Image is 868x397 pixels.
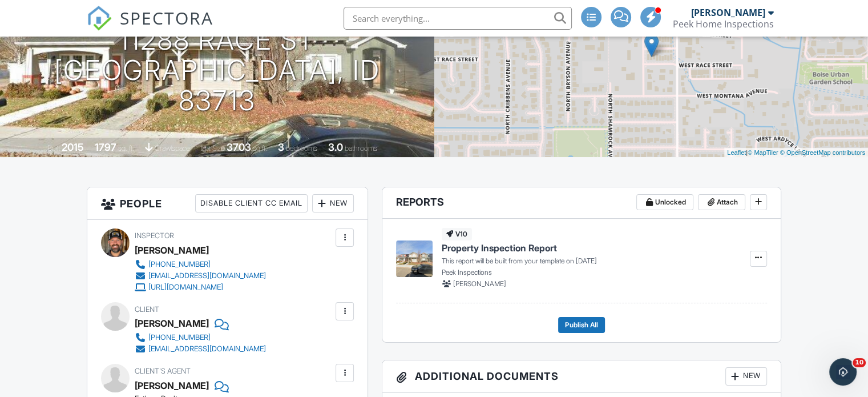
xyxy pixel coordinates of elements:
img: The Best Home Inspection Software - Spectora [87,6,112,31]
div: 3.0 [328,141,343,153]
div: Disable Client CC Email [195,194,308,212]
div: 3703 [227,141,251,153]
span: Client's Agent [135,367,191,375]
span: bathrooms [345,144,377,153]
span: sq.ft. [253,144,267,153]
a: © MapTiler [748,149,778,156]
div: 1797 [95,141,116,153]
span: Client [135,305,159,314]
span: Inspector [135,231,174,240]
span: crawlspace [155,144,190,153]
a: Leaflet [727,149,746,156]
h3: Additional Documents [382,360,781,393]
div: [PERSON_NAME] [135,242,209,259]
span: Lot Size [201,144,225,153]
span: 10 [853,358,866,367]
div: [PERSON_NAME] [135,315,209,332]
iframe: Intercom live chat [829,358,857,386]
a: [PHONE_NUMBER] [135,259,266,270]
span: Built [47,144,60,153]
a: SPECTORA [87,15,213,39]
a: [PERSON_NAME] [135,377,209,394]
h1: 11288 Race St [GEOGRAPHIC_DATA], ID 83713 [18,25,416,115]
div: [PERSON_NAME] [691,7,765,18]
div: 3 [278,141,284,153]
div: New [312,194,354,212]
a: © OpenStreetMap contributors [780,149,865,156]
h3: People [87,187,368,220]
a: [URL][DOMAIN_NAME] [135,282,266,293]
a: [PHONE_NUMBER] [135,332,266,343]
div: [PHONE_NUMBER] [148,333,211,342]
span: bedrooms [286,144,317,153]
div: | [724,148,868,158]
div: [PHONE_NUMBER] [148,260,211,269]
span: SPECTORA [120,6,213,30]
div: [EMAIL_ADDRESS][DOMAIN_NAME] [148,344,266,354]
input: Search everything... [344,7,572,30]
span: sq. ft. [118,144,134,153]
div: 2015 [62,141,84,153]
div: New [725,367,767,386]
div: [URL][DOMAIN_NAME] [148,283,223,292]
div: [EMAIL_ADDRESS][DOMAIN_NAME] [148,271,266,280]
a: [EMAIL_ADDRESS][DOMAIN_NAME] [135,343,266,355]
div: Peek Home Inspections [673,18,774,30]
a: [EMAIL_ADDRESS][DOMAIN_NAME] [135,270,266,282]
